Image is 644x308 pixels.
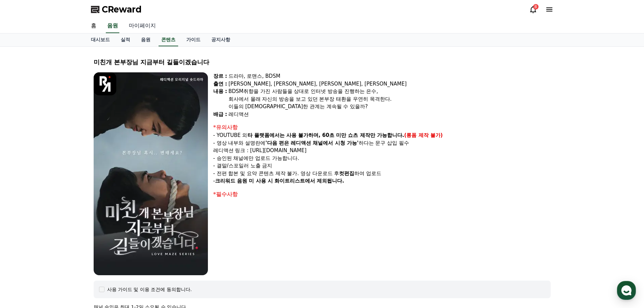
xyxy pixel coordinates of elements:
[94,72,208,275] img: video
[213,147,551,155] p: 레디액션 링크 : [URL][DOMAIN_NAME]
[213,177,551,185] p: -
[339,170,354,176] strong: 컷편집
[106,19,119,33] a: 음원
[213,123,551,132] div: *유의사항
[533,4,539,9] div: 8
[229,88,551,95] div: BDSM취향을 가진 사람들을 상대로 인터넷 방송을 진행하는 은수,
[86,33,115,46] a: 대시보드
[62,225,70,230] span: 대화
[2,214,45,231] a: 홈
[229,95,551,103] div: 회사에서 몰래 자신의 방송을 보고 있던 본부장 태환을 우연히 목격한다.
[94,57,551,67] div: 미친개 본부장님 지금부터 길들이겠습니다
[213,139,551,147] p: - 영상 내부와 설명란에 하다는 문구 삽입 필수
[213,111,227,118] div: 배급 :
[94,72,117,95] img: logo
[265,140,358,146] strong: '다음 편은 레디액션 채널에서 시청 가능'
[87,214,130,231] a: 설정
[229,80,551,88] div: [PERSON_NAME], [PERSON_NAME], [PERSON_NAME], [PERSON_NAME]
[91,4,142,15] a: CReward
[213,72,227,80] div: 장르 :
[21,224,25,230] span: 홈
[229,111,551,118] div: 레디액션
[86,19,102,33] a: 홈
[45,214,87,231] a: 대화
[213,155,551,162] p: - 승인된 채널에만 업로드 가능합니다.
[215,178,344,184] strong: 크리워드 음원 미 사용 시 화이트리스트에서 제외됩니다.
[213,162,551,170] p: - 결말/스포일러 노출 금지
[206,33,236,46] a: 공지사항
[213,190,551,198] div: *필수사항
[529,5,537,14] a: 8
[123,19,161,33] a: 마이페이지
[213,132,551,139] p: - YOUTUBE 외
[404,132,443,138] strong: (롱폼 제작 불가)
[115,33,136,46] a: 실적
[213,170,551,177] p: - 전편 합본 및 요약 콘텐츠 제작 불가. 영상 다운로드 후 하여 업로드
[229,72,551,80] div: 드라마, 로맨스, BDSM
[229,103,551,111] div: 이들의 [DEMOGRAPHIC_DATA]한 관계는 계속될 수 있을까?
[136,33,156,46] a: 음원
[247,132,404,138] strong: 타 플랫폼에서는 사용 불가하며, 60초 미만 쇼츠 제작만 가능합니다.
[107,286,192,293] div: 사용 가이드 및 이용 조건에 동의합니다.
[213,88,227,111] div: 내용 :
[104,224,113,230] span: 설정
[102,4,142,15] span: CReward
[213,80,227,88] div: 출연 :
[159,33,178,46] a: 콘텐츠
[181,33,206,46] a: 가이드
